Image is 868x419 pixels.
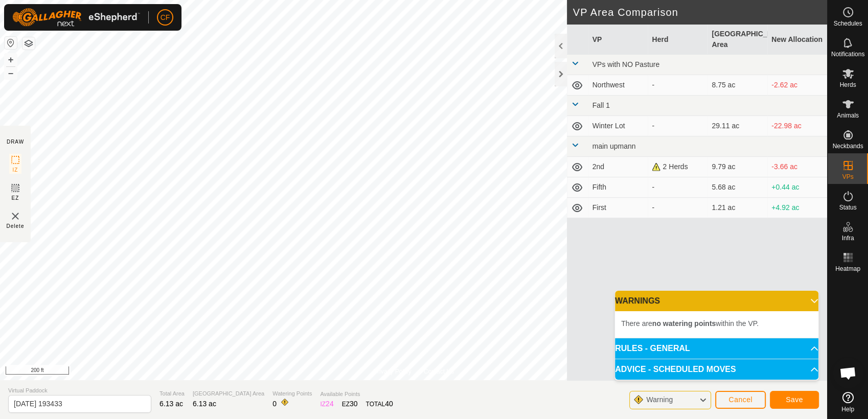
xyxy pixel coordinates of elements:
th: Herd [648,25,707,55]
span: Help [841,406,854,412]
td: 5.68 ac [707,177,767,198]
b: no watering points [652,319,716,328]
a: Contact Us [424,367,454,376]
span: Animals [837,112,859,119]
th: New Allocation [767,25,827,55]
td: 1.21 ac [707,198,767,218]
h2: VP Area Comparison [573,6,827,18]
span: RULES - GENERAL [615,344,690,353]
span: Save [786,395,803,404]
div: - [652,182,703,193]
div: - [652,202,703,213]
th: VP [588,25,648,55]
td: 9.79 ac [707,157,767,177]
div: IZ [320,399,333,409]
p-accordion-header: RULES - GENERAL [615,338,818,359]
span: Total Area [159,389,185,398]
td: 8.75 ac [707,75,767,96]
button: Map Layers [22,37,35,50]
span: 0 [272,400,277,408]
p-accordion-header: WARNINGS [615,291,818,311]
span: There are within the VP. [621,319,759,328]
td: Fifth [588,177,648,198]
div: EZ [342,399,358,409]
span: Delete [7,222,25,230]
span: 6.13 ac [159,400,183,408]
span: Fall 1 [592,101,610,109]
img: Gallagher Logo [12,8,140,27]
div: - [652,121,703,131]
span: EZ [12,194,19,202]
span: Notifications [831,51,864,57]
span: IZ [13,166,18,174]
button: Save [770,391,819,409]
td: -3.66 ac [767,157,827,177]
span: CF [161,12,170,23]
span: Warning [646,395,673,404]
span: Virtual Paddock [8,386,151,395]
span: Available Points [320,390,393,399]
span: 30 [350,400,358,408]
td: -2.62 ac [767,75,827,96]
div: - [652,80,703,90]
div: DRAW [7,138,24,146]
span: Schedules [833,20,862,27]
p-accordion-content: WARNINGS [615,311,818,338]
td: 29.11 ac [707,116,767,136]
span: Cancel [728,395,752,404]
button: Reset Map [5,37,17,49]
td: Northwest [588,75,648,96]
span: ADVICE - SCHEDULED MOVES [615,365,736,374]
span: 24 [326,400,334,408]
span: VPs [842,174,853,180]
td: 2nd [588,157,648,177]
span: 40 [385,400,393,408]
td: +4.92 ac [767,198,827,218]
td: -22.98 ac [767,116,827,136]
td: Winter Lot [588,116,648,136]
span: Herds [839,82,856,88]
img: VP [9,210,21,222]
span: Infra [841,235,854,241]
div: Open chat [833,358,863,388]
span: WARNINGS [615,297,660,305]
span: main upmann [592,142,636,150]
button: + [5,54,17,66]
span: 6.13 ac [193,400,216,408]
span: Heatmap [835,266,860,272]
div: TOTAL [366,399,393,409]
span: Neckbands [832,143,863,149]
p-accordion-header: ADVICE - SCHEDULED MOVES [615,359,818,380]
a: Help [828,388,868,416]
span: Status [839,204,856,211]
th: [GEOGRAPHIC_DATA] Area [707,25,767,55]
td: First [588,198,648,218]
button: Cancel [715,391,766,409]
button: – [5,67,17,79]
span: Watering Points [272,389,312,398]
td: +0.44 ac [767,177,827,198]
a: Privacy Policy [373,367,412,376]
div: 2 Herds [652,161,703,172]
span: [GEOGRAPHIC_DATA] Area [193,389,264,398]
span: VPs with NO Pasture [592,60,660,68]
